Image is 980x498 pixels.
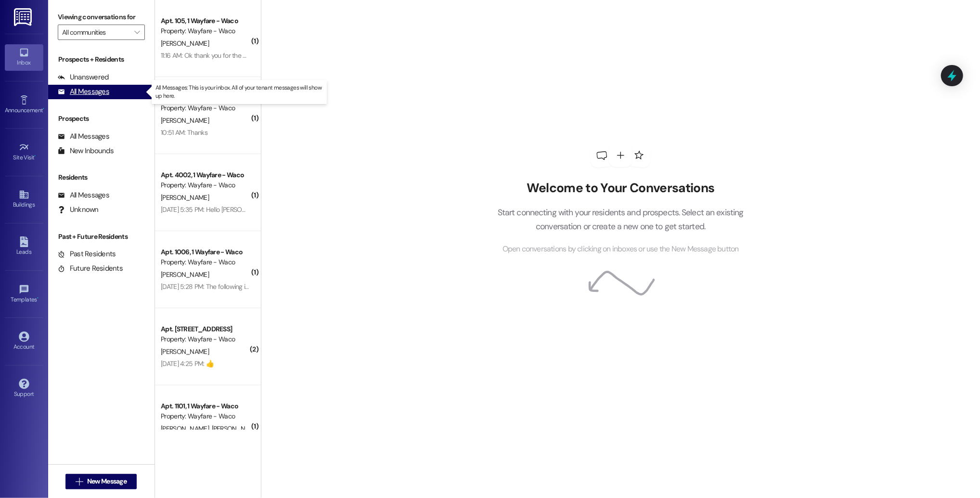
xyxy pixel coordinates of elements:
[62,25,129,40] input: All communities
[161,170,250,180] div: Apt. 4002, 1 Wayfare - Waco
[483,206,758,233] p: Start connecting with your residents and prospects. Select an existing conversation or create a n...
[5,328,43,354] a: Account
[14,8,34,26] img: ResiDesk Logo
[503,243,739,255] span: Open conversations by clicking on inboxes or use the New Message button
[161,359,214,368] div: [DATE] 4:25 PM: 👍
[161,16,250,26] div: Apt. 105, 1 Wayfare - Waco
[58,263,123,274] div: Future Residents
[161,116,209,125] span: [PERSON_NAME]
[161,347,209,356] span: [PERSON_NAME]
[161,411,250,421] div: Property: Wayfare - Waco
[161,39,209,48] span: [PERSON_NAME]
[161,193,209,202] span: [PERSON_NAME]
[211,424,259,433] span: [PERSON_NAME]
[58,205,99,215] div: Unknown
[58,10,145,25] label: Viewing conversations for
[65,474,137,489] button: New Message
[43,105,44,112] span: •
[48,54,155,65] div: Prospects + Residents
[5,186,43,212] a: Buildings
[58,190,109,200] div: All Messages
[58,87,109,97] div: All Messages
[5,281,43,307] a: Templates •
[161,334,250,344] div: Property: Wayfare - Waco
[48,232,155,242] div: Past + Future Residents
[161,324,250,334] div: Apt. [STREET_ADDRESS]
[161,424,212,433] span: [PERSON_NAME]
[483,181,758,196] h2: Welcome to Your Conversations
[161,26,250,36] div: Property: Wayfare - Waco
[58,72,109,82] div: Unanswered
[161,257,250,267] div: Property: Wayfare - Waco
[161,401,250,411] div: Apt. 1101, 1 Wayfare - Waco
[155,84,323,100] p: All Messages: This is your inbox. All of your tenant messages will show up here.
[76,478,83,485] i: 
[58,131,109,142] div: All Messages
[58,146,114,156] div: New Inbounds
[5,44,43,70] a: Inbox
[161,128,207,137] div: 10:51 AM: Thanks
[161,180,250,190] div: Property: Wayfare - Waco
[161,103,250,113] div: Property: Wayfare - Waco
[5,234,43,260] a: Leads
[35,153,36,159] span: •
[48,114,155,124] div: Prospects
[5,376,43,402] a: Support
[5,139,43,165] a: Site Visit •
[48,172,155,183] div: Residents
[87,476,127,486] span: New Message
[161,247,250,257] div: Apt. 1006, 1 Wayfare - Waco
[161,270,209,279] span: [PERSON_NAME]
[161,205,523,214] div: [DATE] 5:35 PM: Hello [PERSON_NAME], yes I noticed the shower head is lose and its leaking water ...
[161,282,358,291] div: [DATE] 5:28 PM: The following is the Google link: [URL][DOMAIN_NAME],
[58,249,116,259] div: Past Residents
[161,51,265,60] div: 11:16 AM: Ok thank you for the update!
[37,295,39,301] span: •
[134,28,140,36] i: 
